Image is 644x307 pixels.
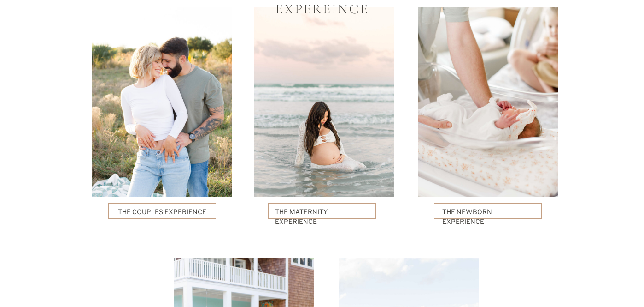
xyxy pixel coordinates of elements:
[442,207,534,216] a: The Newborn Experience
[118,207,207,216] a: The Couples Experience
[275,207,369,215] a: The Maternity Experience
